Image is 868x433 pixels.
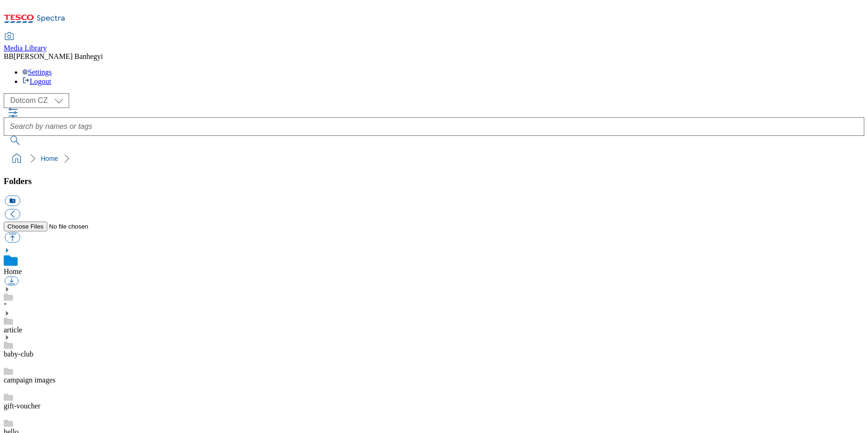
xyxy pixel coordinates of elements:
[13,52,103,60] span: [PERSON_NAME] Banhegyi
[4,44,47,52] span: Media Library
[9,151,24,166] a: home
[4,350,33,358] a: baby-club
[4,302,7,310] a: "
[4,52,13,60] span: BB
[4,150,864,167] nav: breadcrumb
[4,376,56,384] a: campaign images
[4,267,22,275] a: Home
[22,68,52,76] a: Settings
[4,117,864,136] input: Search by names or tags
[4,402,40,410] a: gift-voucher
[41,155,58,162] a: Home
[22,77,51,85] a: Logout
[4,33,47,52] a: Media Library
[4,176,864,186] h3: Folders
[4,326,22,334] a: article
